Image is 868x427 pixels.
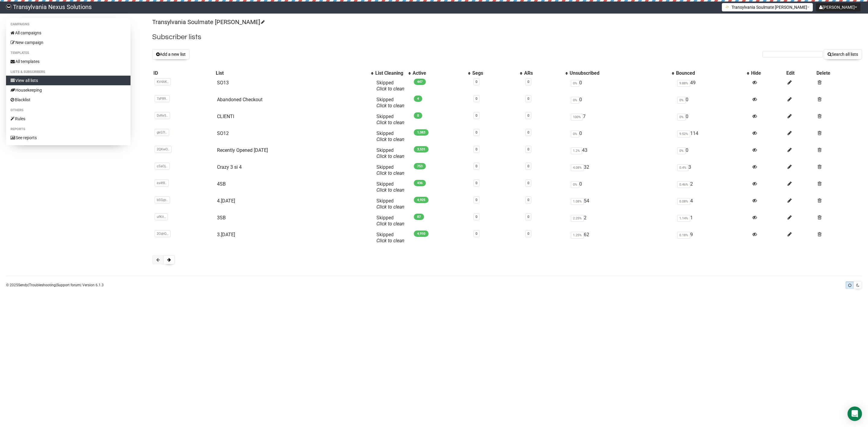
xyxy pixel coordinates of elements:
[568,229,675,246] td: 62
[152,18,264,26] a: Transylvania Soulmate [PERSON_NAME]
[816,70,861,76] div: Delete
[376,215,404,227] span: Skipped
[751,70,784,76] div: Hide
[675,128,750,145] td: 114
[677,232,690,239] span: 0.18%
[6,57,131,66] a: All templates
[376,120,404,125] a: Click to clean
[414,112,422,119] span: 0
[568,69,675,77] th: Unsubscribed: No sort applied, activate to apply an ascending sort
[571,215,584,222] span: 2.25%
[6,107,131,114] li: Others
[376,137,404,142] a: Click to clean
[568,196,675,212] td: 54
[6,49,131,57] li: Templates
[476,181,477,185] a: 0
[376,232,404,243] span: Skipped
[155,163,170,170] span: cSaOj..
[155,180,169,187] span: ex4f8..
[524,70,563,76] div: ARs
[152,69,214,77] th: ID: No sort applied, sorting is disabled
[376,238,404,243] a: Click to clean
[568,111,675,128] td: 7
[414,79,426,85] span: 447
[155,78,171,85] span: KV4AK..
[677,147,686,154] span: 0%
[376,103,404,108] a: Click to clean
[476,80,477,84] a: 0
[18,283,28,287] a: Sendy
[527,164,529,168] a: 0
[571,114,583,121] span: 100%
[376,147,404,159] span: Skipped
[571,164,584,171] span: 4.08%
[571,80,579,87] span: 0%
[414,231,429,237] span: 4,910
[152,32,862,42] h2: Subscriber lists
[786,70,814,76] div: Edit
[471,69,523,77] th: Segs: No sort applied, activate to apply an ascending sort
[376,114,404,125] span: Skipped
[6,21,131,28] li: Campaigns
[217,147,268,153] a: Recently Opened [DATE]
[6,114,131,124] a: Rules
[677,80,690,87] span: 9.88%
[848,407,862,421] div: Open Intercom Messenger
[472,70,517,76] div: Segs
[527,181,529,185] a: 0
[570,70,668,76] div: Unsubscribed
[750,69,785,77] th: Hide: No sort applied, sorting is disabled
[6,4,11,10] img: 586cc6b7d8bc403f0c61b981d947c989
[815,69,862,77] th: Delete: No sort applied, sorting is disabled
[568,94,675,111] td: 0
[217,215,226,221] a: 3SB
[527,114,529,118] a: 0
[413,70,465,76] div: Active
[677,114,686,121] span: 0%
[215,69,374,77] th: List: No sort applied, activate to apply an ascending sort
[376,187,404,193] a: Click to clean
[376,198,404,210] span: Skipped
[476,198,477,202] a: 0
[376,80,404,92] span: Skipped
[568,128,675,145] td: 0
[414,163,426,169] span: 753
[217,97,263,102] a: Abandoned Checkout
[675,162,750,179] td: 3
[376,181,404,193] span: Skipped
[414,180,426,186] span: 436
[376,164,404,176] span: Skipped
[376,130,404,142] span: Skipped
[216,70,368,76] div: List
[677,164,688,171] span: 0.4%
[6,76,131,85] a: View all lists
[155,196,170,203] span: bSGyp..
[568,145,675,162] td: 43
[6,133,131,143] a: See reports
[29,283,56,287] a: Troubleshooting
[523,69,569,77] th: ARs: No sort applied, activate to apply an ascending sort
[675,77,750,94] td: 49
[414,96,422,102] span: 4
[571,198,584,205] span: 1.08%
[6,38,131,47] a: New campaign
[527,97,529,101] a: 0
[155,146,171,153] span: 2QKwO..
[6,68,131,76] li: Lists & subscribers
[527,147,529,151] a: 0
[476,130,477,134] a: 0
[676,70,744,76] div: Bounced
[568,179,675,196] td: 0
[675,69,750,77] th: Bounced: No sort applied, activate to apply an ascending sort
[152,49,190,59] button: Add a new list
[414,129,429,136] span: 1,083
[155,129,169,136] span: gkG7l..
[414,214,424,220] span: 87
[6,126,131,133] li: Reports
[376,170,404,176] a: Click to clean
[476,232,477,236] a: 0
[414,146,429,152] span: 3,531
[476,147,477,151] a: 0
[6,95,131,105] a: Blacklist
[568,77,675,94] td: 0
